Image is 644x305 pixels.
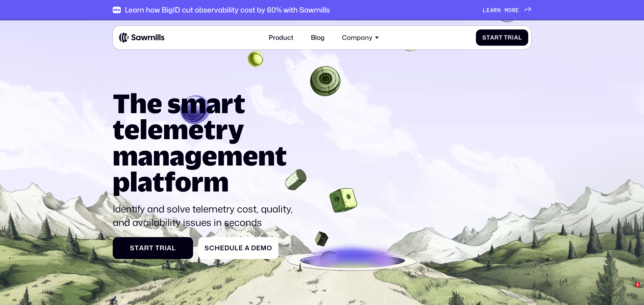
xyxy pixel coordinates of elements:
span: a [245,244,250,252]
span: S [482,34,486,41]
span: t [499,34,503,41]
span: r [144,244,149,252]
div: Company [337,29,383,46]
iframe: Intercom live chat [621,282,637,298]
span: e [515,7,519,14]
span: u [230,244,235,252]
span: t [149,244,154,252]
span: a [167,244,172,252]
span: r [160,244,165,252]
span: r [508,34,512,41]
p: Identify and solve telemetry cost, quality, and availability issues in seconds [113,202,299,229]
span: l [172,244,176,252]
a: Blog [306,29,329,46]
span: T [155,244,160,252]
span: o [508,7,512,14]
span: a [490,34,494,41]
span: n [497,7,501,14]
span: T [504,34,508,41]
span: a [514,34,518,41]
span: l [518,34,522,41]
span: e [256,244,261,252]
span: e [220,244,224,252]
span: a [490,7,494,14]
span: o [267,244,272,252]
span: l [235,244,239,252]
h1: The smart telemetry management platform [113,90,299,195]
span: h [215,244,220,252]
span: L [483,7,486,14]
span: e [486,7,490,14]
span: S [205,244,209,252]
span: m [261,244,267,252]
span: i [165,244,167,252]
span: i [512,34,514,41]
a: Product [264,29,298,46]
span: t [486,34,490,41]
a: ScheduleaDemo [198,237,279,259]
span: D [251,244,256,252]
span: 1 [635,282,640,287]
div: Company [342,34,372,42]
div: Learn how BigID cut observability cost by 60% with Sawmills [125,6,330,15]
span: t [135,244,139,252]
span: S [130,244,135,252]
span: m [505,7,508,14]
span: e [239,244,243,252]
a: StartTrial [113,237,193,259]
span: r [512,7,516,14]
span: c [209,244,215,252]
span: a [139,244,144,252]
span: r [494,34,499,41]
a: StartTrial [476,29,528,46]
span: r [493,7,497,14]
span: d [224,244,230,252]
a: Learnmore [483,7,531,14]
